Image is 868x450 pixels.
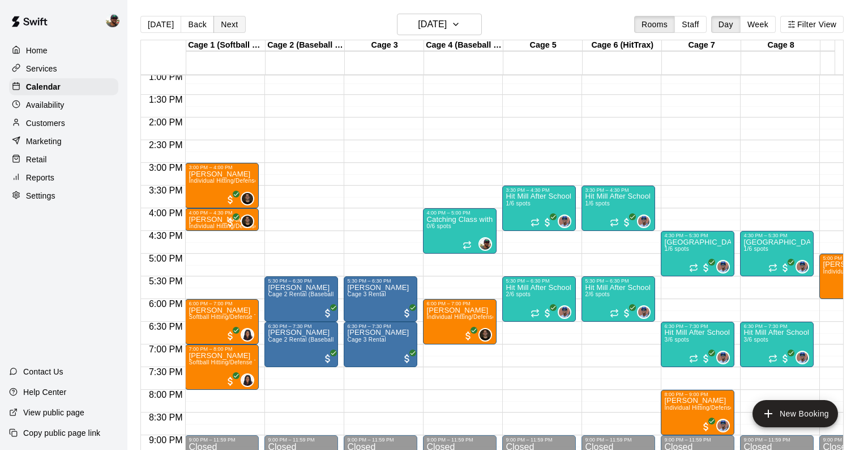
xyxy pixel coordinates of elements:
p: Services [26,63,57,74]
span: Francis Grullon [721,260,730,274]
span: 4:00 PM [146,208,186,218]
img: Francis Grullon [559,306,570,318]
img: Francis Grullon [717,261,729,272]
h6: [DATE] [418,16,447,32]
div: 8:00 PM – 9:00 PM [664,392,731,397]
p: Calendar [26,81,61,92]
span: Cage 3 Rental [347,337,386,343]
a: Customers [9,115,118,132]
img: Francis Grullon [559,216,570,227]
span: Individual Hitting/Defense Training: 1 hour [426,314,540,320]
div: 3:30 PM – 4:30 PM [585,187,652,193]
a: Reports [9,169,118,186]
button: Back [181,16,214,33]
div: 4:30 PM – 5:30 PM: Hit Mill After School Academy 8u-10u- Fielding [740,231,814,276]
div: 9:00 PM – 11:59 PM [189,437,255,443]
span: Individual Hitting/Defense Training: 30 min [189,223,303,229]
div: Ben Boykin [104,9,127,32]
div: 4:00 PM – 5:00 PM [426,210,493,216]
span: 2:00 PM [146,117,186,127]
span: 3/6 spots filled [743,337,768,343]
p: Retail [26,154,47,165]
img: Kyle Harris [242,193,253,204]
span: All customers have paid [780,353,791,364]
button: [DATE] [140,16,181,33]
div: 5:30 PM – 6:30 PM: Hit Mill After School Academy 10-13u- Hitting [581,276,655,322]
span: All customers have paid [542,308,553,319]
div: 4:30 PM – 5:30 PM [743,233,810,238]
div: 5:30 PM – 6:30 PM [347,278,414,284]
div: 6:30 PM – 7:30 PM [743,323,810,329]
a: Availability [9,96,118,113]
div: 3:00 PM – 4:00 PM [189,165,255,170]
span: 1/6 spots filled [506,200,531,207]
div: 6:00 PM – 7:00 PM [189,301,255,306]
span: 1/6 spots filled [664,246,689,252]
span: KaDedra Temple [245,373,254,387]
span: KaDedra Temple [245,328,254,342]
span: All customers have paid [621,308,632,319]
span: Individual Hitting/Defense Training: 1 hour [664,405,777,411]
div: 6:00 PM – 7:00 PM [426,301,493,306]
span: Recurring event [610,218,619,227]
p: Contact Us [23,366,63,377]
span: 1/6 spots filled [585,200,610,207]
div: 6:30 PM – 7:30 PM: Hit Mill After School Academy 11-13u- Fielding [740,322,814,367]
span: 2/6 spots filled [585,291,610,297]
span: Francis Grullon [642,305,651,319]
div: 7:00 PM – 8:00 PM [189,346,255,352]
div: Cage 7 [662,40,741,51]
div: 3:30 PM – 4:30 PM: Hit Mill After School Academy- Hitting [581,186,655,231]
a: Settings [9,187,118,204]
span: Softball Hitting/Defense Training: 1 hour [189,359,296,365]
span: 3/6 spots filled [664,337,689,343]
button: Filter View [780,16,844,33]
span: 5:30 PM [146,276,186,286]
span: 1:00 PM [146,72,186,82]
span: 1/6 spots filled [743,246,768,252]
div: Francis Grullon [637,305,651,319]
span: 2:30 PM [146,140,186,150]
div: Cage 3 [345,40,424,51]
div: Francis Grullon [716,419,730,432]
span: All customers have paid [700,353,712,364]
div: 5:30 PM – 6:30 PM: Jordan Hernandez [344,276,417,322]
img: Kyle Harris [480,329,491,340]
div: Francis Grullon [716,351,730,364]
span: Recurring event [531,309,540,318]
span: Ben Boykin [483,237,492,251]
div: Cage 2 (Baseball Pitching Machine) [266,40,345,51]
span: Cage 3 Rental [347,291,386,297]
a: Services [9,60,118,77]
div: 5:30 PM – 6:30 PM: Hit Mill After School Academy 10-13u- Hitting [502,276,576,322]
span: Recurring event [610,309,619,318]
span: Cage 2 Rental (Baseball Pitching Machine) [268,291,383,297]
span: Recurring event [689,354,698,363]
button: Day [711,16,741,33]
span: 6:00 PM [146,299,186,309]
div: Cage 5 [503,40,583,51]
div: 4:30 PM – 5:30 PM: Hit Mill After School Academy 8u-10u- Fielding [661,231,734,276]
p: Marketing [26,136,62,147]
a: Retail [9,151,118,168]
span: 5:00 PM [146,254,186,263]
p: Copy public page link [23,427,100,439]
span: 4:30 PM [146,231,186,241]
span: 9:00 PM [146,435,186,445]
button: Staff [674,16,707,33]
span: 2/6 spots filled [506,291,531,297]
span: 3:30 PM [146,186,186,195]
a: Home [9,42,118,59]
div: 9:00 PM – 11:59 PM [268,437,335,443]
span: 8:30 PM [146,413,186,422]
img: Ben Boykin [106,14,119,27]
img: Francis Grullon [638,216,649,227]
span: Francis Grullon [721,419,730,432]
div: 4:00 PM – 5:00 PM: Catching Class with Ben Boykin [423,208,497,254]
img: Francis Grullon [717,420,729,431]
span: Francis Grullon [721,351,730,364]
span: All customers have paid [780,262,791,274]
